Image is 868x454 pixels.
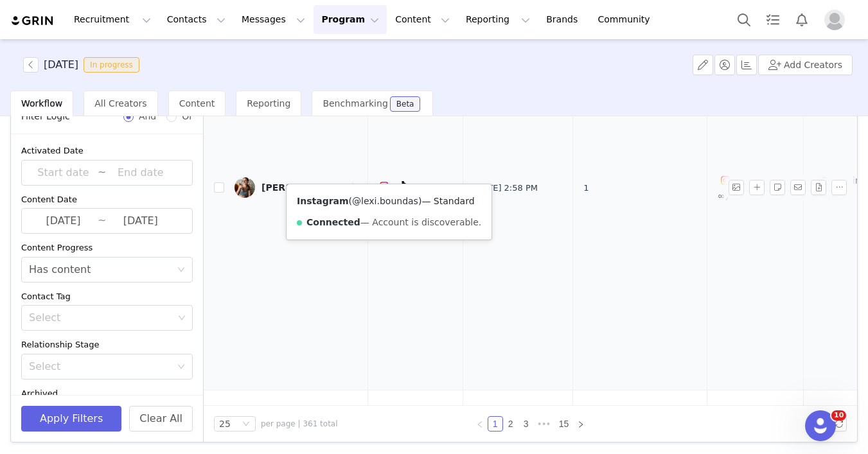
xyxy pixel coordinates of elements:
[29,213,98,229] input: Start date
[29,164,98,181] input: Start date
[503,416,518,432] li: 2
[421,196,474,206] span: — Standard
[21,98,62,109] span: Workflow
[387,5,457,34] button: Content
[314,5,387,34] button: Program
[805,410,836,441] iframe: Intercom live chat
[352,196,418,206] a: @lexi.boundas
[759,5,787,34] a: Tasks
[242,420,250,429] i: icon: down
[21,387,193,400] div: Archived
[159,5,233,34] button: Contacts
[21,338,193,351] div: Relationship Stage
[134,110,161,123] span: And
[234,5,313,34] button: Messages
[235,177,358,198] a: [PERSON_NAME] ☺︎
[10,15,55,27] img: grin logo
[235,177,255,198] img: 9f732eaa-0863-4dfd-ad25-86fa6227e2d2.jpg
[573,416,589,432] li: Next Page
[817,10,858,30] button: Profile
[261,182,358,193] div: [PERSON_NAME] ☺︎
[824,10,845,30] img: placeholder-profile.jpg
[476,421,484,428] i: icon: left
[472,416,488,432] li: Previous Page
[21,110,70,123] span: Filter Logic
[396,100,414,108] div: Beta
[29,311,173,324] div: Select
[306,217,360,227] strong: Connected
[21,241,193,254] div: Content Progress
[44,57,78,73] h3: [DATE]
[129,406,193,432] button: Clear All
[323,98,387,109] span: Benchmarking
[84,57,139,73] span: In progress
[297,196,349,206] strong: Instagram
[349,196,422,206] span: ( )
[758,55,853,75] button: Add Creators
[555,417,573,431] a: 15
[66,5,159,34] button: Recruitment
[177,363,185,372] i: icon: down
[788,5,816,34] button: Notifications
[106,164,175,181] input: End date
[534,416,554,432] span: •••
[488,417,502,431] a: 1
[21,290,193,303] div: Contact Tag
[379,181,389,191] img: instagram.svg
[534,416,554,432] li: Next 3 Pages
[21,144,193,157] div: Activated Date
[577,421,585,428] i: icon: right
[23,57,145,73] span: [object Object]
[247,98,290,109] span: Reporting
[590,5,664,34] a: Community
[519,417,533,431] a: 3
[538,5,589,34] a: Brands
[730,5,758,34] button: Search
[21,406,121,432] button: Apply Filters
[458,5,538,34] button: Reporting
[177,110,193,123] span: Or
[29,360,171,373] div: Select
[219,417,231,431] div: 25
[790,180,811,195] span: Send Email
[474,182,538,195] span: [DATE] 2:58 PM
[504,417,518,431] a: 2
[29,258,91,282] div: Has content
[831,410,846,421] span: 10
[261,418,338,430] span: per page | 361 total
[718,177,784,201] span: IG Story (1/∞)
[518,416,534,432] li: 3
[360,217,481,227] span: — Account is discoverable.
[178,314,186,323] i: icon: down
[21,193,193,206] div: Content Date
[554,416,574,432] li: 15
[583,182,589,195] span: 1
[720,175,731,186] img: instagram.svg
[488,416,503,432] li: 1
[179,98,215,109] span: Content
[94,98,146,109] span: All Creators
[106,213,175,229] input: End date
